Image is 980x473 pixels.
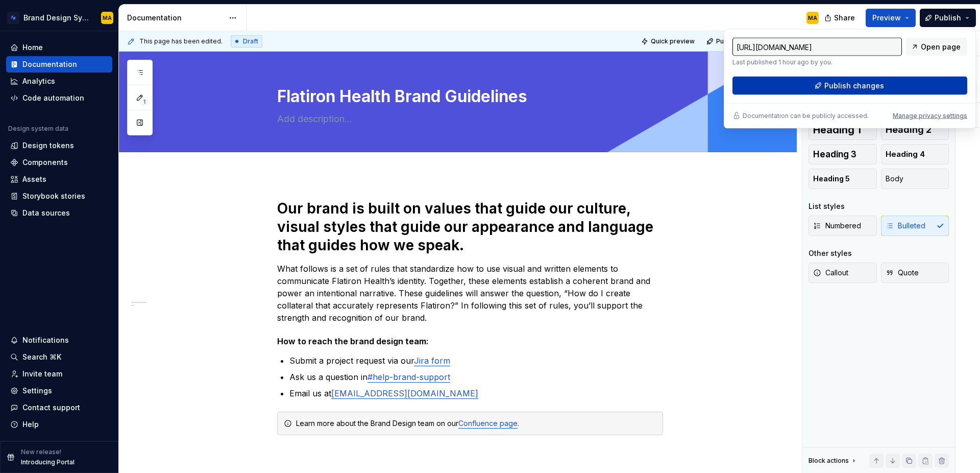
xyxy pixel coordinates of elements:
[6,349,112,365] button: Search ⌘K
[22,59,77,69] div: Documentation
[881,263,949,283] button: Quote
[8,125,68,133] div: Design system data
[243,37,258,45] span: Draft
[6,73,112,89] a: Analytics
[21,458,75,466] p: Introducing Portal
[906,38,967,56] a: Open page
[22,157,68,168] div: Components
[716,37,766,45] span: Publish changes
[813,149,856,159] span: Heading 3
[881,120,949,140] button: Heading 2
[296,418,656,429] div: Learn more about the Brand Design team on our .
[872,13,901,23] span: Preview
[277,263,663,324] p: What follows is a set of rules that standardize how to use visual and written elements to communi...
[813,268,848,278] span: Callout
[732,58,902,66] p: Last published 1 hour ago by you.
[886,149,925,159] span: Heading 4
[808,454,858,468] div: Block actions
[414,356,450,366] a: Jira form
[140,98,148,106] span: 1
[458,419,518,428] a: Confluence page
[6,56,112,73] a: Documentation
[732,77,967,95] button: Publish changes
[22,42,43,53] div: Home
[6,154,112,171] a: Components
[6,366,112,382] a: Invite team
[367,372,450,382] a: #help-brand-support
[22,208,70,218] div: Data sources
[6,416,112,433] button: Help
[6,332,112,348] button: Notifications
[808,120,877,140] button: Heading 1
[638,34,699,49] button: Quick preview
[886,125,932,135] span: Heading 2
[651,37,695,45] span: Quick preview
[22,335,69,345] div: Notifications
[743,112,869,120] p: Documentation can be publicly accessed.
[935,13,961,23] span: Publish
[23,13,89,23] div: Brand Design System
[703,34,770,49] button: Publish changes
[886,174,903,184] span: Body
[6,137,112,154] a: Design tokens
[22,191,85,201] div: Storybook stories
[881,144,949,164] button: Heading 4
[103,14,112,22] div: MA
[893,112,967,120] button: Manage privacy settings
[819,9,862,27] button: Share
[6,399,112,416] button: Contact support
[22,419,39,430] div: Help
[22,352,61,362] div: Search ⌘K
[22,76,55,86] div: Analytics
[6,188,112,204] a: Storybook stories
[289,387,663,399] p: Email us at
[808,263,877,283] button: Callout
[6,205,112,221] a: Data sources
[808,144,877,164] button: Heading 3
[808,14,817,22] div: MA
[7,12,19,24] img: d4286e81-bf2d-465c-b469-1298f2b8eabd.png
[22,403,80,413] div: Contact support
[813,174,850,184] span: Heading 5
[808,201,845,211] div: List styles
[277,199,663,254] h1: Our brand is built on values that guide our culture, visual styles that guide our appearance and ...
[808,216,877,236] button: Numbered
[21,448,61,456] p: New release!
[277,336,663,346] h5: How to reach the brand design team:
[139,37,223,45] span: This page has been edited.
[22,174,46,184] div: Assets
[834,13,855,23] span: Share
[6,90,112,106] a: Code automation
[22,386,52,396] div: Settings
[6,171,112,187] a: Assets
[920,9,976,27] button: Publish
[289,371,663,383] p: Ask us a question in
[866,9,916,27] button: Preview
[289,354,663,367] p: Submit a project request via our
[275,84,661,109] textarea: Flatiron Health Brand Guidelines
[808,457,849,465] div: Block actions
[824,81,884,91] span: Publish changes
[921,42,961,52] span: Open page
[881,169,949,189] button: Body
[886,268,919,278] span: Quote
[6,383,112,399] a: Settings
[2,7,116,29] button: Brand Design SystemMA
[813,125,861,135] span: Heading 1
[22,369,62,379] div: Invite team
[127,13,224,23] div: Documentation
[808,248,852,258] div: Other styles
[331,388,478,398] a: [EMAIL_ADDRESS][DOMAIN_NAME]
[6,39,112,56] a: Home
[808,169,877,189] button: Heading 5
[22,140,74,151] div: Design tokens
[813,221,861,231] span: Numbered
[22,93,84,103] div: Code automation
